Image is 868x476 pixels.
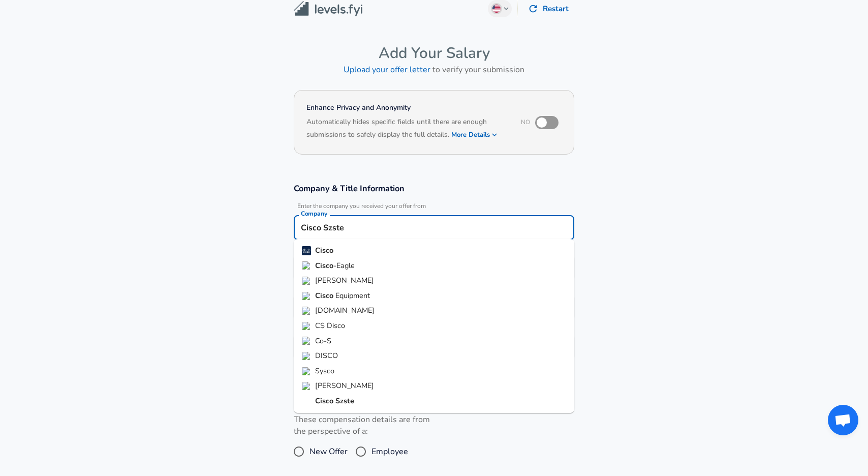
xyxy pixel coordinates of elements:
[315,366,334,376] span: Sysco
[344,64,430,75] a: Upload your offer letter
[302,352,311,360] img: csdisco.com
[294,202,574,210] span: Enter the company you received your offer from
[294,44,574,63] h4: Add Your Salary
[492,5,501,13] img: English (US)
[315,396,335,406] strong: Cisco
[302,337,311,345] img: co-s.fr
[335,396,354,406] strong: Szste
[315,245,333,255] strong: Cisco
[315,336,331,346] span: Co-S
[371,445,408,458] span: Employee
[315,350,338,361] span: DISCO
[302,261,311,270] img: cisco-eagle.com
[302,292,311,300] img: cisco-equipment.com
[315,380,374,391] span: [PERSON_NAME]
[302,246,311,255] img: cisco.webp
[302,382,311,390] img: suscosolutions.com
[306,103,507,113] h4: Enhance Privacy and Anonymity
[309,445,348,458] span: New Offer
[828,405,858,435] div: Open chat
[294,414,430,437] label: These compensation details are from the perspective of a:
[294,63,574,77] h6: to verify your submission
[521,118,530,126] span: No
[315,275,374,285] span: [PERSON_NAME]
[302,322,311,330] img: csdisco.com
[302,277,311,285] img: sisconet.com
[301,211,327,217] label: Company
[315,290,335,301] strong: Cisco
[294,1,362,17] img: Levels.fyi
[315,260,333,271] strong: Cisco
[306,116,507,142] h6: Automatically hides specific fields until there are enough submissions to safely display the full...
[294,183,574,194] h3: Company & Title Information
[315,320,345,331] span: CS Disco
[315,305,375,315] span: [DOMAIN_NAME]
[298,220,570,235] input: Google
[451,128,498,142] button: More Details
[302,307,311,315] img: disco.co
[333,260,355,271] span: -Eagle
[302,367,311,375] img: sysco.com
[335,290,370,301] span: Equipment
